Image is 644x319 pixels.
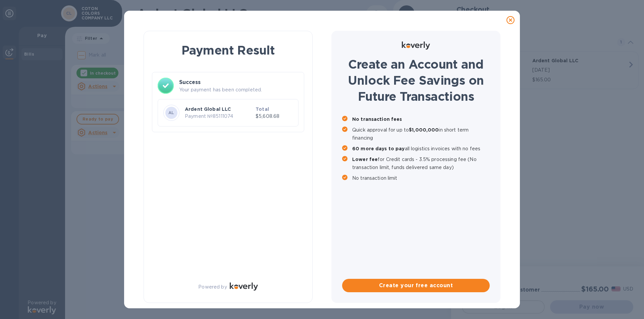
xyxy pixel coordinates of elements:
b: 60 more days to pay [352,146,405,151]
b: Lower fee [352,157,378,162]
p: Quick approval for up to in short term financing [352,126,490,142]
p: for Credit cards - 3.5% processing fee (No transaction limit, funds delivered same day) [352,155,490,171]
b: AL [168,110,174,115]
span: Create your free account [347,282,484,290]
img: Logo [402,42,430,50]
p: Your payment has been completed. [179,86,299,93]
h3: Success [179,78,299,86]
p: Powered by [198,284,227,291]
p: Ardent Global LLC [185,106,253,112]
b: $1,000,000 [409,127,439,133]
b: No transaction fees [352,116,402,122]
h1: Create an Account and Unlock Fee Savings on Future Transactions [342,56,490,104]
h1: Payment Result [155,42,302,59]
p: all logistics invoices with no fees [352,145,490,153]
p: Payment № 85111074 [185,113,253,120]
p: $5,608.68 [256,113,293,120]
img: Logo [230,283,258,291]
p: No transaction limit [352,174,490,182]
b: Total [256,106,269,112]
button: Create your free account [342,279,490,292]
